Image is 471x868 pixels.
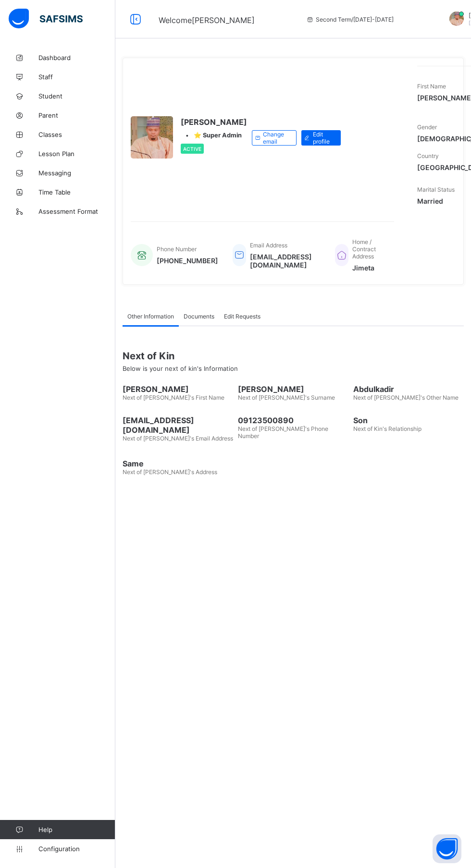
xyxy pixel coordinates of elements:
span: Edit Requests [224,313,260,320]
div: • [181,132,247,139]
span: Dashboard [38,54,115,61]
span: Next of [PERSON_NAME]'s First Name [123,394,224,401]
span: Next of Kin's Relationship [353,425,421,432]
span: Email Address [250,242,287,249]
span: [PERSON_NAME] [181,117,247,127]
span: Lesson Plan [38,150,115,158]
span: Active [183,146,201,152]
span: Country [417,152,439,159]
span: Jimeta [352,264,384,272]
span: Classes [38,131,115,138]
span: Next of [PERSON_NAME]'s Address [123,468,217,476]
span: First Name [417,83,446,90]
span: [PHONE_NUMBER] [157,257,218,265]
span: Phone Number [157,245,197,253]
span: Configuration [38,845,115,853]
span: Edit profile [313,131,334,145]
span: Next of [PERSON_NAME]'s Email Address [123,435,233,442]
span: Student [38,92,115,100]
span: Change email [263,131,289,145]
span: Documents [184,313,214,320]
span: Next of [PERSON_NAME]'s Phone Number [238,425,328,440]
span: Next of [PERSON_NAME]'s Surname [238,394,335,401]
span: Abdulkadir [353,384,464,394]
span: [EMAIL_ADDRESS][DOMAIN_NAME] [250,253,321,269]
span: Next of [PERSON_NAME]'s Other Name [353,394,459,401]
span: Marital Status [417,186,455,193]
span: 09123500890 [238,416,348,425]
span: Time Table [38,188,115,196]
span: Parent [38,111,115,119]
span: [PERSON_NAME] [123,384,233,394]
span: Assessment Format [38,208,115,215]
span: Same [123,459,233,468]
span: Help [38,826,115,833]
span: Other Information [127,313,174,320]
span: Gender [417,123,437,131]
span: Below is your next of kin's Information [123,365,238,372]
span: [PERSON_NAME] [238,384,348,394]
span: session/term information [306,16,394,23]
span: [EMAIL_ADDRESS][DOMAIN_NAME] [123,416,233,435]
button: Open asap [433,834,461,863]
span: ⭐ Super Admin [194,132,242,139]
span: Next of Kin [123,350,464,362]
span: Welcome [PERSON_NAME] [159,15,255,25]
span: Messaging [38,169,115,177]
span: Home / Contract Address [352,238,376,260]
img: safsims [9,9,83,29]
span: Son [353,416,464,425]
span: Staff [38,73,115,81]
